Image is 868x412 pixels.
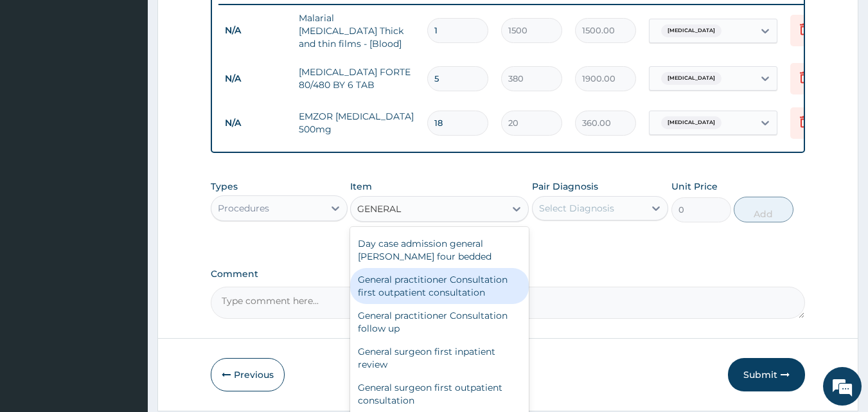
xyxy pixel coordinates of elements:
div: Day case admission general [PERSON_NAME] four bedded [350,232,529,268]
label: Comment [211,269,806,280]
div: General surgeon first inpatient review [350,340,529,376]
td: N/A [218,67,292,91]
span: [MEDICAL_DATA] [661,72,722,85]
label: Pair Diagnosis [532,180,598,193]
div: General surgeon first outpatient consultation [350,376,529,412]
img: d_794563401_company_1708531726252_794563401 [24,64,52,96]
div: Chat with us now [67,72,216,89]
td: EMZOR [MEDICAL_DATA] 500mg [292,103,421,142]
td: [MEDICAL_DATA] FORTE 80/480 BY 6 TAB [292,59,421,98]
div: Minimize live chat window [211,6,242,37]
button: Add [734,197,793,222]
span: We're online! [75,124,177,254]
button: Submit [728,358,805,391]
td: N/A [218,19,292,42]
div: General practitioner Consultation first outpatient consultation [350,268,529,304]
label: Item [350,180,372,193]
td: N/A [218,111,292,135]
div: Procedures [218,202,269,215]
div: Select Diagnosis [539,202,614,215]
label: Unit Price [671,180,718,193]
div: General practitioner Consultation follow up [350,304,529,340]
span: [MEDICAL_DATA] [661,24,722,37]
td: Malarial [MEDICAL_DATA] Thick and thin films - [Blood] [292,5,421,57]
label: Types [211,181,238,192]
textarea: Type your message and hit 'Enter' [6,275,245,320]
span: [MEDICAL_DATA] [661,116,722,129]
button: Previous [211,358,285,391]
